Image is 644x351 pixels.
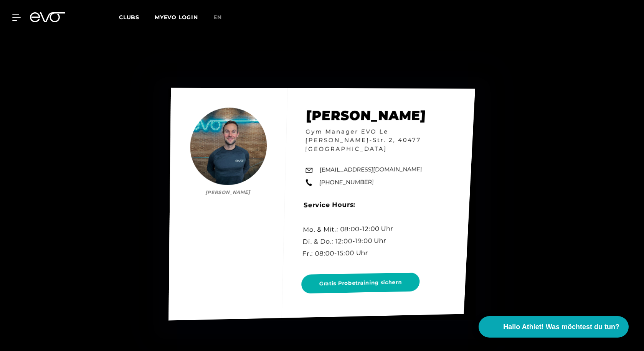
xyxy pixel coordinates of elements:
[320,165,423,174] a: [EMAIL_ADDRESS][DOMAIN_NAME]
[319,178,374,186] a: [PHONE_NUMBER]
[213,14,222,21] span: en
[119,14,139,21] span: Clubs
[301,267,423,299] a: Gratis Probetraining sichern
[155,14,198,21] a: MYEVO LOGIN
[319,278,402,287] span: Gratis Probetraining sichern
[479,316,629,338] button: Hallo Athlet! Was möchtest du tun?
[503,322,619,332] span: Hallo Athlet! Was möchtest du tun?
[119,13,155,21] a: Clubs
[213,13,231,22] a: en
